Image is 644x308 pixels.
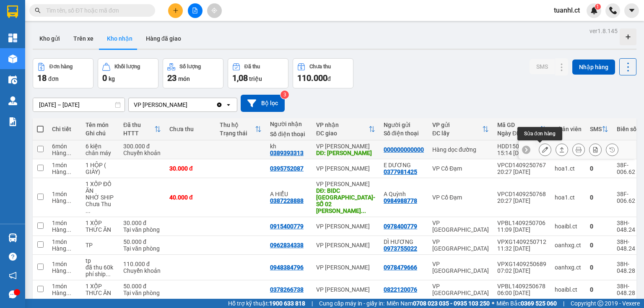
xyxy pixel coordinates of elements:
div: 6 món [52,143,77,150]
div: 000000000000 [384,146,424,153]
div: Khối lượng [114,64,140,70]
div: hoaibl.ct [555,286,582,293]
div: VP Cổ Đạm [432,194,489,201]
strong: 1900 633 818 [269,300,305,307]
div: 1 món [52,220,77,226]
div: VP [PERSON_NAME] [316,143,375,150]
div: VPBL1409250706 [497,220,546,226]
div: hoa1.ct [555,194,582,201]
div: 38H-048.28 [617,261,644,274]
div: HTTT [123,130,154,137]
div: VP [PERSON_NAME] [316,286,375,293]
div: Tạo kho hàng mới [620,28,636,45]
div: Hàng thông thường [52,197,77,204]
span: aim [211,8,217,13]
div: VPXG1409250689 [497,261,546,267]
img: logo-vxr [7,5,18,18]
div: 0 [590,194,608,201]
input: Selected VP Hoàng Liệt. [188,101,189,109]
th: Toggle SortBy [216,118,266,140]
div: Hàng thông thường [52,226,77,233]
div: VP [PERSON_NAME] [316,181,375,187]
span: copyright [597,300,603,306]
div: 1 món [52,162,77,168]
span: triệu [249,75,262,82]
div: 11:32 [DATE] [497,245,546,252]
span: ... [66,197,71,204]
div: 30.000 đ [123,220,161,226]
span: ... [106,271,111,277]
span: | [563,299,564,308]
div: VP gửi [432,122,482,128]
div: Thu hộ [220,122,255,128]
span: Miền Nam [387,299,490,308]
th: Toggle SortBy [586,118,613,140]
div: Người nhận [270,121,308,127]
div: 15:14 [DATE] [497,150,546,156]
button: Đã thu1,08 triệu [228,58,288,88]
span: file-add [192,8,198,13]
span: ... [66,226,71,233]
input: Select a date range. [33,98,125,111]
span: Miền Bắc [496,299,557,308]
div: Hàng thông thường [52,290,77,296]
div: VP [GEOGRAPHIC_DATA] [432,220,489,233]
div: Chuyển khoản [123,267,161,274]
div: VP [PERSON_NAME] [316,223,375,230]
span: ... [66,168,71,175]
div: SMS [590,126,602,132]
span: ... [66,245,71,252]
span: ... [66,150,71,156]
div: 0 [590,165,608,172]
div: 110.000 đ [123,261,161,267]
div: 20:27 [DATE] [497,197,546,204]
div: Hàng thông thường [52,267,77,274]
div: Tại văn phòng [123,226,161,233]
div: 50.000 đ [123,283,161,290]
button: Chưa thu110.000đ [293,58,353,88]
div: 0973755022 [384,245,417,252]
div: VP [PERSON_NAME] [134,101,187,109]
div: 1 HỘP ( GIÀY) [86,162,115,175]
span: ... [66,267,71,274]
div: 38H-048.28 [617,283,644,296]
span: 1,08 [232,73,248,83]
div: VP [GEOGRAPHIC_DATA] [432,238,489,252]
div: 0978479666 [384,264,417,271]
span: 0 [102,73,107,83]
div: 1 món [52,283,77,290]
img: dashboard-icon [8,34,17,42]
img: icon-new-feature [590,7,598,14]
div: 1 món [52,191,77,197]
div: Số điện thoại [270,131,308,137]
div: Hàng dọc đường [432,146,489,153]
div: VP Cổ Đạm [432,165,489,172]
input: Tìm tên, số ĐT hoặc mã đơn [46,6,145,15]
span: search [35,8,41,13]
div: 38F-006.62 [617,191,644,204]
span: caret-down [628,7,636,14]
span: message [9,290,17,298]
span: 18 [37,73,47,83]
span: 23 [167,73,177,83]
span: ... [361,207,366,214]
div: Đã thu [123,122,154,128]
span: Hỗ trợ kỹ thuật: [228,299,305,308]
div: E DƯƠNG [384,162,424,168]
div: VP [PERSON_NAME] [316,165,375,172]
strong: 0369 525 060 [521,300,557,307]
span: ⚪️ [492,302,494,305]
span: plus [173,8,179,13]
img: warehouse-icon [8,96,17,105]
div: Hàng thông thường [52,168,77,175]
span: 1 [596,4,599,10]
span: Cung cấp máy in - giấy in: [319,299,384,308]
div: 1 XỐP THỨC ĂN [86,283,115,296]
button: Nhập hàng [572,60,615,75]
span: đ [327,75,331,82]
span: question-circle [9,253,17,261]
img: solution-icon [8,117,17,126]
div: Sửa đơn hàng [517,127,562,140]
div: Chuyển khoản [123,150,161,156]
div: DĐ: BIDC HÀ NỘI-SỐ 02 TRẦN HƯNG ĐẠO,PHƯỜNG PHAN CHU TRINH,QUẬN HOÀN KIẾM [316,187,375,214]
